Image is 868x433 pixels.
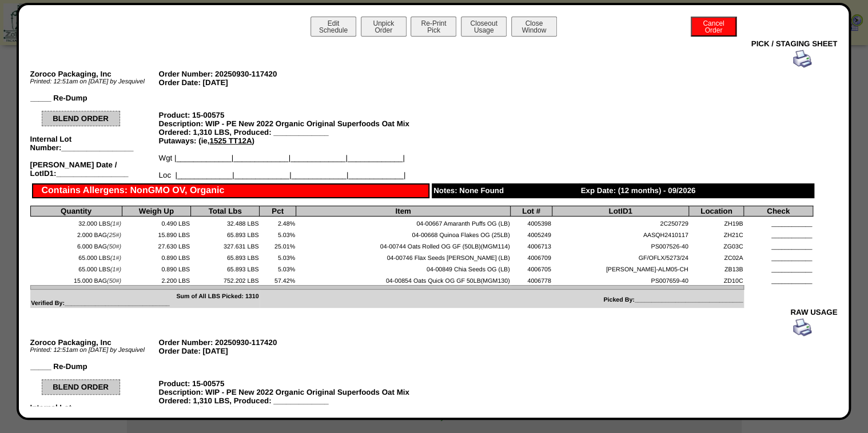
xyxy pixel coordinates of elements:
[30,262,122,274] td: 65.000 LBS
[30,403,159,420] div: Internal Lot Number:_________________
[744,206,813,216] th: Check
[511,228,552,239] td: 4005249
[552,206,689,216] th: LotID1
[107,232,121,239] span: (25#)
[260,274,296,285] td: 57.42%
[159,128,445,137] div: Ordered: 1,310 LBS, Produced: _____________
[689,216,744,228] td: ZH19B
[30,206,122,216] th: Quantity
[552,274,689,285] td: PS007659-40
[511,239,552,251] td: 4006713
[260,206,296,216] th: Pct
[260,216,296,228] td: 2.48%
[260,289,744,307] td: Picked By:________________________________
[122,274,190,285] td: 2.200 LBS
[159,154,445,179] div: Wgt |_____________|_____________|_____________|_____________| Loc |_____________|_____________|__...
[122,251,190,262] td: 0.890 LBS
[30,216,122,228] td: 32.000 LBS
[511,274,552,285] td: 4006778
[296,274,510,285] td: 04-00854 Oats Quick OG GF 50LB(MGM130)
[110,220,121,227] span: (1#)
[296,239,510,251] td: 04-00744 Oats Rolled OG GF (50LB)(MGM114)
[361,17,407,37] button: UnpickOrder
[30,78,159,85] div: Printed: 12:51am on [DATE] by Jesquivel
[511,262,552,274] td: 4006705
[744,216,813,228] td: ____________
[689,274,744,285] td: ZD10C
[296,206,510,216] th: Item
[30,161,159,178] div: [PERSON_NAME] Date / LotID1:_________________
[122,239,190,251] td: 27.630 LBS
[159,137,445,145] div: Putaways: (ie, )
[159,70,445,78] div: Order Number: 20250930-117420
[310,17,356,37] button: EditSchedule
[793,50,811,68] img: print.gif
[744,262,813,274] td: ____________
[30,289,260,307] td: Sum of All LBS Picked: 1310
[30,94,159,102] div: _____ Re-Dump
[190,239,259,251] td: 327.631 LBS
[209,137,252,145] u: 1525 TT12A
[110,266,121,273] span: (1#)
[32,183,430,198] div: Contains Allergens: NonGMO OV, Organic
[744,239,813,251] td: ____________
[159,379,445,388] div: Product: 15-00575
[744,274,813,285] td: ____________
[190,216,259,228] td: 32.488 LBS
[30,338,159,347] div: Zoroco Packaging, Inc
[689,262,744,274] td: ZB13B
[510,26,558,34] a: CloseWindow
[30,39,838,48] div: PICK / STAGING SHEET
[190,262,259,274] td: 65.893 LBS
[122,228,190,239] td: 15.890 LBS
[190,274,259,285] td: 752.202 LBS
[260,262,296,274] td: 5.03%
[30,308,838,316] div: RAW USAGE
[689,251,744,262] td: ZC02A
[30,251,122,262] td: 65.000 LBS
[689,228,744,239] td: ZH21C
[296,216,510,228] td: 04-00667 Amaranth Puffs OG (LB)
[30,70,159,78] div: Zoroco Packaging, Inc
[122,262,190,274] td: 0.890 LBS
[30,274,122,285] td: 15.000 BAG
[691,17,736,37] button: CancelOrder
[511,206,552,216] th: Lot #
[432,183,580,198] div: Notes: None Found
[159,338,445,347] div: Order Number: 20250930-117420
[30,228,122,239] td: 2.000 BAG
[296,251,510,262] td: 04-00746 Flax Seeds [PERSON_NAME] (LB)
[159,405,445,414] div: Putaways: (ie, )
[260,251,296,262] td: 5.03%
[190,251,259,262] td: 65.893 LBS
[511,251,552,262] td: 4006709
[511,17,557,37] button: CloseWindow
[744,251,813,262] td: ____________
[31,300,258,307] div: Verified By:_______________________________
[30,135,159,152] div: Internal Lot Number:_________________
[461,17,507,37] button: CloseoutUsage
[552,262,689,274] td: [PERSON_NAME]-ALM05-CH
[159,119,445,128] div: Description: WIP - PE New 2022 Organic Original Superfoods Oat Mix
[110,255,121,262] span: (1#)
[552,228,689,239] td: AASQH2410117
[552,251,689,262] td: GF/OFLX/5273/24
[411,17,456,37] button: Re-PrintPick
[159,111,445,119] div: Product: 15-00575
[30,362,159,371] div: _____ Re-Dump
[159,388,445,396] div: Description: WIP - PE New 2022 Organic Original Superfoods Oat Mix
[689,239,744,251] td: ZG03C
[107,278,121,284] span: (50#)
[744,228,813,239] td: ____________
[552,239,689,251] td: PS007526-40
[159,347,445,355] div: Order Date: [DATE]
[30,347,159,354] div: Printed: 12:51am on [DATE] by Jesquivel
[190,206,259,216] th: Total Lbs
[296,228,510,239] td: 04-00668 Quinoa Flakes OG (25LB)
[42,379,120,395] div: BLEND ORDER
[260,228,296,239] td: 5.03%
[122,216,190,228] td: 0.490 LBS
[122,206,190,216] th: Weigh Up
[107,243,121,250] span: (50#)
[552,216,689,228] td: 2C250729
